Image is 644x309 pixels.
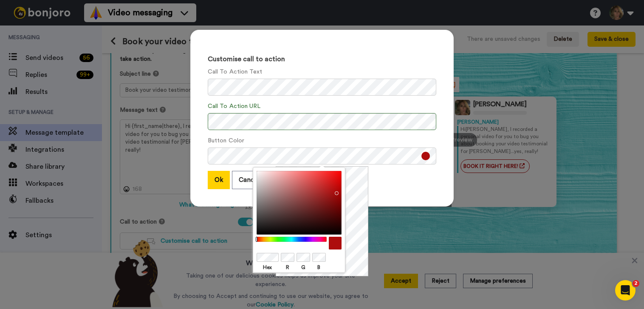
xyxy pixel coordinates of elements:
label: Call To Action URL [208,102,260,111]
label: Call To Action Text [208,68,263,77]
label: Hex [257,264,279,271]
label: G [297,264,310,271]
label: B [312,264,326,271]
button: Cancel [232,171,266,189]
label: R [281,264,294,271]
h3: Customise call to action [208,56,436,63]
span: 2 [633,280,639,287]
iframe: Intercom live chat [615,280,636,300]
label: Button Color [208,136,244,145]
button: Ok [208,171,230,189]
